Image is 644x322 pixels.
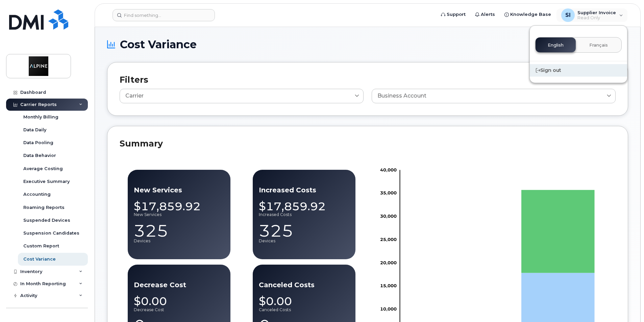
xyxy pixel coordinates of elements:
tspan: 30,000 [380,213,397,219]
span: Français [589,43,608,48]
p: Decrease Cost [134,281,224,289]
tspan: 25,000 [380,237,397,242]
p: Canceled Costs [259,281,349,289]
p: Canceled Costs [259,307,349,312]
tspan: 40,000 [380,167,397,172]
h2: Summary [120,138,616,149]
a: 325 [134,221,168,241]
a: Carrier [120,89,364,103]
span: Carrier [125,92,144,100]
p: Devices [259,239,349,243]
tspan: 15,000 [380,283,397,288]
div: Sign out [530,64,627,77]
p: New Services [134,186,224,194]
a: 325 [259,221,293,241]
span: Cost Variance [120,39,197,50]
p: $17,859.92 [259,200,349,212]
p: Increased Costs [259,186,349,194]
span: Business Account [377,92,426,100]
p: $0.00 [134,295,224,307]
p: New Services [134,212,224,217]
tspan: 35,000 [380,190,397,195]
p: Decrease Cost [134,307,224,312]
p: Increased Costs [259,212,349,217]
h2: Filters [120,75,616,85]
a: Business Account [372,89,616,103]
p: $17,859.92 [134,200,224,212]
tspan: 10,000 [380,306,397,312]
p: Devices [134,239,224,243]
p: $0.00 [259,295,349,307]
tspan: 20,000 [380,260,397,265]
